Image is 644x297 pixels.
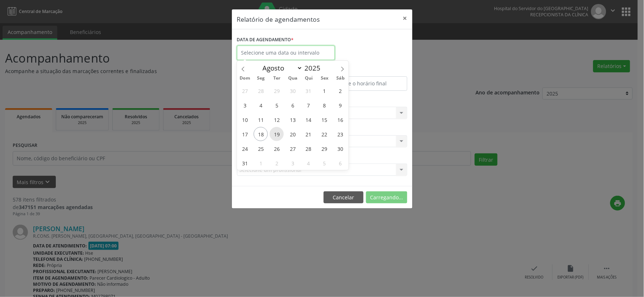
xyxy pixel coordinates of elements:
[237,34,294,46] label: DATA DE AGENDAMENTO
[317,113,332,127] span: Agosto 15, 2025
[302,84,316,98] span: Julho 31, 2025
[324,76,407,91] input: Selecione o horário final
[333,141,348,156] span: Agosto 30, 2025
[237,46,335,60] input: Selecione uma data ou intervalo
[270,113,284,127] span: Agosto 12, 2025
[301,76,317,81] span: Qui
[324,65,407,76] label: ATÉ
[286,98,300,112] span: Agosto 6, 2025
[324,191,363,204] button: Cancelar
[237,76,253,81] span: Dom
[238,156,252,170] span: Agosto 31, 2025
[238,113,252,127] span: Agosto 10, 2025
[286,84,300,98] span: Julho 30, 2025
[286,113,300,127] span: Agosto 13, 2025
[317,76,333,81] span: Sex
[398,9,412,27] button: Close
[270,156,284,170] span: Setembro 2, 2025
[333,84,348,98] span: Agosto 2, 2025
[269,76,285,81] span: Ter
[286,127,300,141] span: Agosto 20, 2025
[238,141,252,156] span: Agosto 24, 2025
[270,141,284,156] span: Agosto 26, 2025
[333,127,348,141] span: Agosto 23, 2025
[285,76,301,81] span: Qua
[270,98,284,112] span: Agosto 5, 2025
[238,84,252,98] span: Julho 27, 2025
[286,141,300,156] span: Agosto 27, 2025
[254,141,268,156] span: Agosto 25, 2025
[333,76,349,81] span: Sáb
[238,98,252,112] span: Agosto 3, 2025
[317,156,332,170] span: Setembro 5, 2025
[259,63,303,73] select: Month
[366,191,407,204] button: Carregando...
[302,141,316,156] span: Agosto 28, 2025
[317,141,332,156] span: Agosto 29, 2025
[254,98,268,112] span: Agosto 4, 2025
[317,84,332,98] span: Agosto 1, 2025
[317,127,332,141] span: Agosto 22, 2025
[270,84,284,98] span: Julho 29, 2025
[317,98,332,112] span: Agosto 8, 2025
[254,113,268,127] span: Agosto 11, 2025
[254,127,268,141] span: Agosto 18, 2025
[302,98,316,112] span: Agosto 7, 2025
[303,63,327,73] input: Year
[237,14,320,24] h5: Relatório de agendamentos
[333,98,348,112] span: Agosto 9, 2025
[302,156,316,170] span: Setembro 4, 2025
[333,113,348,127] span: Agosto 16, 2025
[254,156,268,170] span: Setembro 1, 2025
[286,156,300,170] span: Setembro 3, 2025
[238,127,252,141] span: Agosto 17, 2025
[333,156,348,170] span: Setembro 6, 2025
[302,113,316,127] span: Agosto 14, 2025
[270,127,284,141] span: Agosto 19, 2025
[253,76,269,81] span: Seg
[254,84,268,98] span: Julho 28, 2025
[302,127,316,141] span: Agosto 21, 2025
